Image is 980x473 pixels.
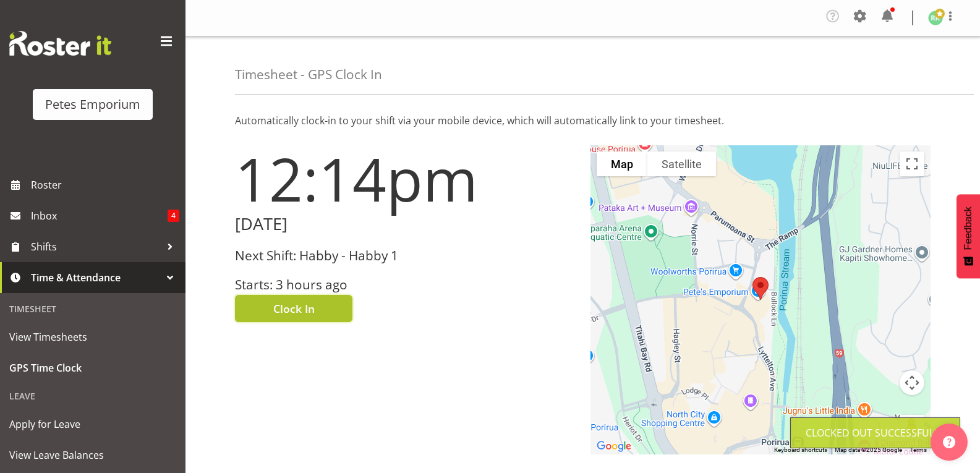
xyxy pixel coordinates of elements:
span: Apply for Leave [9,415,176,433]
span: 4 [168,210,179,222]
span: Time & Attendance [31,268,161,287]
span: View Leave Balances [9,446,176,464]
span: Roster [31,176,179,194]
a: Terms (opens in new tab) [910,446,927,453]
div: Clocked out Successfully [806,425,945,440]
a: View Leave Balances [3,440,182,471]
a: Open this area in Google Maps (opens a new window) [594,438,634,454]
img: help-xxl-2.png [943,436,955,448]
button: Map camera controls [900,370,924,395]
img: ruth-robertson-taylor722.jpg [928,11,943,25]
span: View Timesheets [9,328,176,346]
div: Leave [3,383,182,409]
button: Drag Pegman onto the map to open Street View [900,415,924,440]
span: Inbox [31,207,168,225]
h4: Timesheet - GPS Clock In [235,67,382,82]
button: Keyboard shortcuts [774,446,827,454]
span: Clock In [273,300,315,317]
div: Timesheet [3,296,182,322]
span: Feedback [963,207,974,250]
a: GPS Time Clock [3,352,182,383]
div: Petes Emporium [45,95,140,114]
button: Show street map [597,151,647,176]
a: Apply for Leave [3,409,182,440]
button: Toggle fullscreen view [900,151,924,176]
h3: Starts: 3 hours ago [235,278,576,292]
h2: [DATE] [235,215,576,234]
img: Google [594,438,634,454]
button: Feedback - Show survey [957,194,980,278]
h1: 12:14pm [235,145,576,212]
a: View Timesheets [3,322,182,352]
span: Shifts [31,237,161,256]
h3: Next Shift: Habby - Habby 1 [235,249,576,263]
img: Rosterit website logo [9,31,111,56]
span: GPS Time Clock [9,359,176,377]
p: Automatically clock-in to your shift via your mobile device, which will automatically link to you... [235,113,931,128]
span: Map data ©2025 Google [835,446,902,453]
button: Clock In [235,295,352,322]
button: Show satellite imagery [647,151,716,176]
